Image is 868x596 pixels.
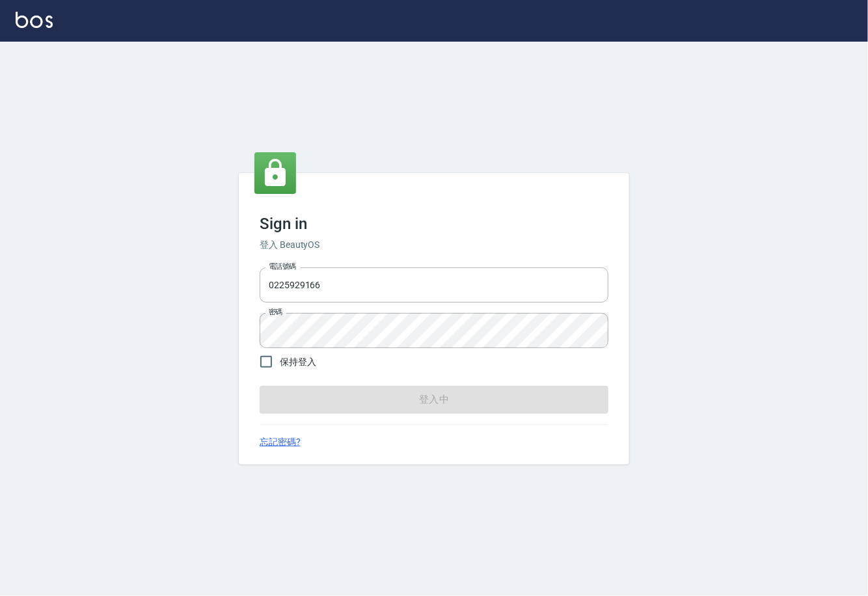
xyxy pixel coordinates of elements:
[260,238,608,252] h6: 登入 BeautyOS
[269,262,296,271] label: 電話號碼
[260,435,301,449] a: 忘記密碼?
[269,307,282,317] label: 密碼
[280,355,316,369] span: 保持登入
[260,215,608,233] h3: Sign in
[16,12,53,28] img: Logo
